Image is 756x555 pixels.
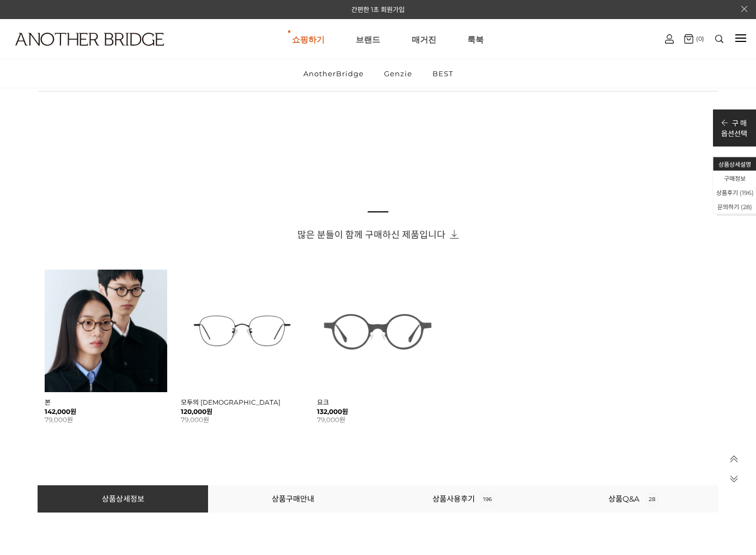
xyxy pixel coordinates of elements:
a: 대화 [72,345,141,373]
a: 요크 [317,398,329,406]
span: 홈 [34,362,41,370]
li: 79,000원 [45,416,167,424]
a: 룩북 [467,20,484,59]
a: AnotherBridge [294,59,373,88]
a: (0) [684,34,704,44]
img: search [715,35,723,43]
span: 설정 [168,362,181,370]
a: BEST [423,59,462,88]
a: 본 [45,398,51,406]
a: 홈 [3,345,72,373]
a: 상품사용후기 [432,494,493,504]
span: (0) [693,35,704,42]
a: Genzie [375,59,422,88]
a: logo [5,33,119,72]
p: 옵션선택 [721,128,747,138]
span: 28 [646,493,658,505]
a: 브랜드 [356,20,380,59]
p: 구 매 [721,118,747,128]
span: 196 [481,493,493,505]
img: cart [665,34,674,44]
a: 매거진 [412,20,436,59]
a: 모두의 [DEMOGRAPHIC_DATA] [181,398,281,406]
a: 쇼핑하기 [292,20,325,59]
img: 모두의 안경 - 다양한 크기에 맞춘 다용도 디자인 이미지 [181,270,303,392]
strong: 132,000원 [317,408,440,416]
span: 196 [742,189,752,197]
li: 79,000원 [181,416,303,424]
img: 본 - 동그란 렌즈로 돋보이는 아세테이트 안경 이미지 [45,270,167,392]
li: 79,000원 [317,416,440,424]
a: 상품상세정보 [102,494,144,504]
a: 설정 [141,345,209,373]
a: 상품Q&A [608,494,658,504]
img: cart [684,34,693,44]
strong: 142,000원 [45,408,167,416]
a: 상품구매안내 [272,494,314,504]
h3: 많은 분들이 함께 구매하신 제품입니다 [38,227,718,241]
strong: 120,000원 [181,408,303,416]
img: logo [15,33,164,46]
img: 요크 글라스 - 트렌디한 디자인의 유니크한 안경 이미지 [317,270,440,392]
a: 간편한 1초 회원가입 [351,5,405,14]
span: 대화 [100,362,113,371]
